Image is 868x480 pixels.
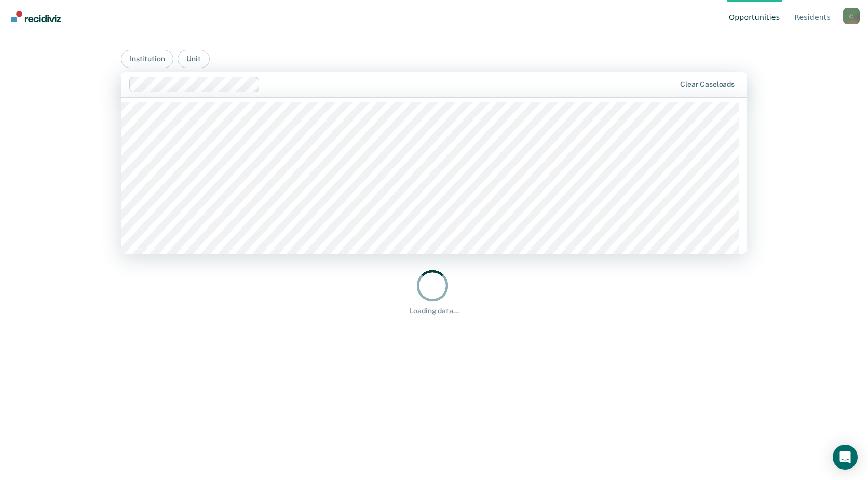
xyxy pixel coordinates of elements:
div: Loading data... [410,306,459,315]
div: C [843,8,860,24]
button: Unit [178,50,209,68]
div: Clear caseloads [680,80,735,89]
img: Recidiviz [11,11,61,22]
button: Institution [121,50,173,68]
div: Open Intercom Messenger [833,445,858,470]
button: Profile dropdown button [843,8,860,24]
